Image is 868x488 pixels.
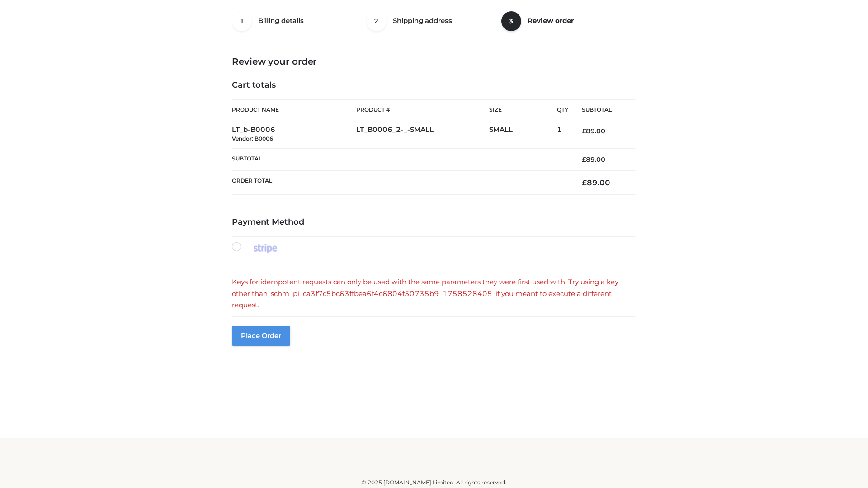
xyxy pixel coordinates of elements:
[582,155,605,164] bdi: 89.00
[232,135,273,142] small: Vendor: B0006
[582,127,586,135] span: £
[356,120,489,149] td: LT_B0006_2-_-SMALL
[356,99,489,120] th: Product #
[489,100,552,120] th: Size
[232,56,636,67] h3: Review your order
[134,478,734,487] div: © 2025 [DOMAIN_NAME] Limited. All rights reserved.
[232,99,356,120] th: Product Name
[232,276,636,311] div: Keys for idempotent requests can only be used with the same parameters they were first used with....
[232,148,568,170] th: Subtotal
[582,127,605,135] bdi: 89.00
[232,326,290,346] button: Place order
[557,120,568,149] td: 1
[232,80,636,90] h4: Cart totals
[582,155,586,164] span: £
[582,178,610,187] bdi: 89.00
[568,100,636,120] th: Subtotal
[557,99,568,120] th: Qty
[582,178,587,187] span: £
[489,120,557,149] td: SMALL
[232,120,356,149] td: LT_b-B0006
[232,171,568,195] th: Order Total
[232,217,636,227] h4: Payment Method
